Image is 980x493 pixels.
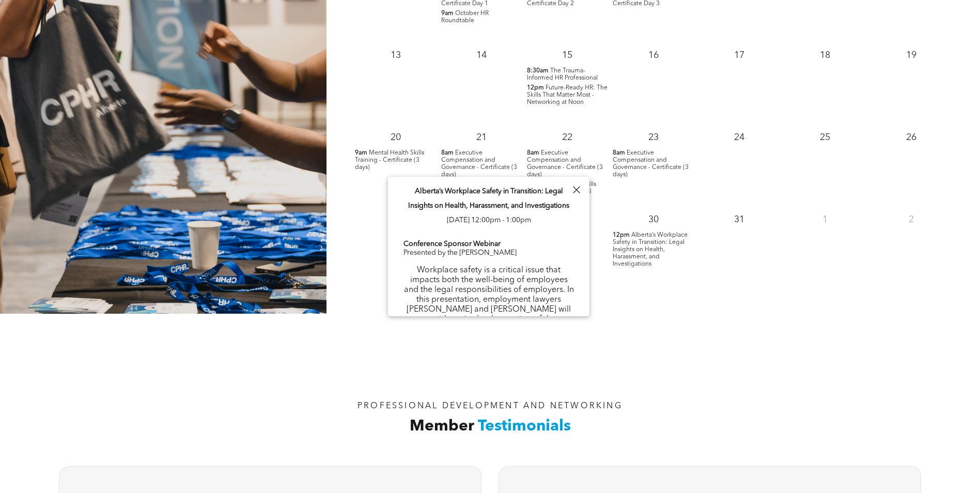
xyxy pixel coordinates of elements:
[644,46,663,65] p: 16
[527,149,539,157] span: 8am
[730,128,749,147] p: 24
[816,46,834,65] p: 18
[613,232,630,239] span: 12pm
[441,10,454,17] span: 9am
[613,150,689,178] span: Executive Compensation and Governance - Certificate (3 days)
[386,46,405,65] p: 13
[613,232,688,267] span: Alberta’s Workplace Safety in Transition: Legal Insights on Health, Harassment, and Investigations
[472,46,491,65] p: 14
[472,128,491,147] p: 21
[386,210,405,229] p: 27
[527,67,549,74] span: 8:30am
[613,149,625,157] span: 8am
[902,128,921,147] p: 26
[527,84,544,91] span: 12pm
[357,402,623,410] span: PROFESSIONAL DEVELOPMENT AND NETWORKING
[403,240,501,248] b: Conference Sponsor Webinar
[527,150,603,178] span: Executive Compensation and Governance - Certificate (3 days)
[441,10,489,24] span: October HR Roundtable
[447,217,531,224] span: [DATE] 12:00pm - 1:00pm
[410,419,474,434] span: Member
[355,150,424,171] span: Mental Health Skills Training - Certificate (3 days)
[441,150,517,178] span: Executive Compensation and Governance - Certificate (3 days)
[644,210,663,229] p: 30
[816,128,834,147] p: 25
[408,188,569,209] span: Alberta’s Workplace Safety in Transition: Legal Insights on Health, Harassment, and Investigations
[527,68,598,81] span: The Trauma-Informed HR Professional
[386,128,405,147] p: 20
[902,46,921,65] p: 19
[730,46,749,65] p: 17
[902,210,921,229] p: 2
[355,149,367,157] span: 9am
[558,46,577,65] p: 15
[558,128,577,147] p: 22
[644,128,663,147] p: 23
[478,419,571,434] span: Testimonials
[730,210,749,229] p: 31
[816,210,834,229] p: 1
[441,149,454,157] span: 8am
[527,85,608,105] span: Future-Ready HR: The Skills That Matter Most - Networking at Noon
[403,266,574,383] p: Workplace safety is a critical issue that impacts both the well-being of employees and the legal ...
